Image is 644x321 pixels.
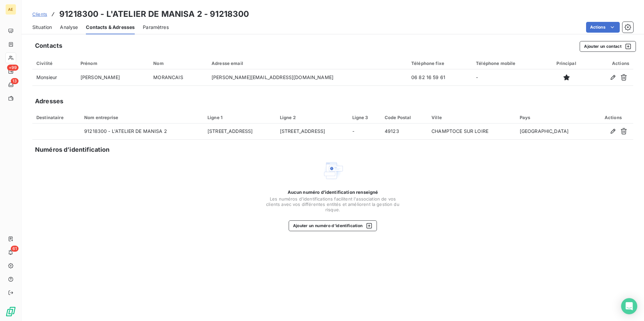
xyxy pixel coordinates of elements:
td: 49123 [381,123,427,140]
span: Situation [32,24,52,31]
span: 13 [11,78,19,84]
button: Actions [586,22,620,33]
td: [STREET_ADDRESS] [203,123,276,140]
td: Monsieur [32,69,76,85]
td: - [472,69,545,85]
div: Adresse email [212,61,403,66]
h5: Contacts [35,41,62,50]
span: Paramètres [143,24,169,31]
div: Ligne 2 [280,115,344,120]
div: Ligne 1 [207,115,272,120]
div: Téléphone fixe [411,61,468,66]
div: Actions [592,61,629,66]
div: Ville [431,115,512,120]
h3: 91218300 - L'ATELIER DE MANISA 2 - 91218300 [59,8,249,20]
span: Aucun numéro d’identification renseigné [288,189,378,195]
a: Clients [32,11,47,17]
td: 91218300 - L'ATELIER DE MANISA 2 [80,123,203,140]
td: MORANCAIS [149,69,207,85]
div: Nom [153,61,203,66]
div: AE [5,4,16,15]
div: Téléphone mobile [476,61,541,66]
td: 06 82 16 59 61 [407,69,472,85]
span: +99 [7,65,19,71]
div: Nom entreprise [84,115,199,120]
h5: Adresses [35,97,63,106]
td: [STREET_ADDRESS] [276,123,348,140]
td: [GEOGRAPHIC_DATA] [516,123,593,140]
div: Code Postal [385,115,423,120]
div: Actions [597,115,629,120]
span: Les numéros d'identifications facilitent l'association de vos clients avec vos différentes entité... [265,196,400,212]
div: Civilité [36,61,72,66]
div: Pays [520,115,589,120]
div: Principal [549,61,583,66]
td: CHAMPTOCE SUR LOIRE [427,123,516,140]
span: 61 [11,246,19,252]
img: Empty state [322,160,344,181]
span: Clients [32,11,47,17]
td: - [348,123,381,140]
td: [PERSON_NAME] [76,69,149,85]
img: Logo LeanPay [5,306,16,317]
button: Ajouter un contact [580,41,636,52]
div: Open Intercom Messenger [621,298,637,314]
span: Contacts & Adresses [86,24,135,31]
h5: Numéros d’identification [35,145,110,154]
span: Analyse [60,24,78,31]
div: Ligne 3 [352,115,377,120]
div: Prénom [80,61,145,66]
td: [PERSON_NAME][EMAIL_ADDRESS][DOMAIN_NAME] [207,69,407,85]
button: Ajouter un numéro d’identification [289,220,377,231]
div: Destinataire [36,115,76,120]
